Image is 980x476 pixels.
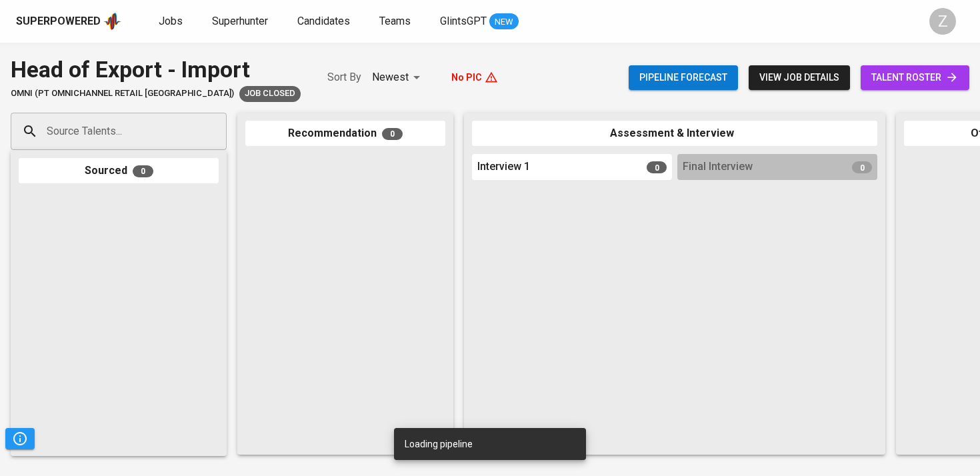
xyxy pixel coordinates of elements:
img: app logo [103,11,121,31]
p: Newest [372,69,409,85]
div: Loading pipeline [405,432,473,456]
div: Z [929,8,956,35]
button: Open [219,130,222,133]
span: 0 [133,165,153,177]
span: Jobs [159,15,183,27]
div: Sourced [19,158,219,184]
span: OMNI (PT Omnichannel Retail [GEOGRAPHIC_DATA]) [11,87,234,100]
button: view job details [749,65,850,90]
span: NEW [489,15,519,29]
span: 0 [647,161,667,173]
span: Teams [379,15,411,27]
span: Interview 1 [477,159,530,175]
p: No PIC [451,71,482,84]
div: Slow response from client [239,86,301,102]
span: Job Closed [239,87,301,100]
span: 0 [852,161,872,173]
span: Pipeline forecast [639,69,727,86]
p: Sort By [327,69,361,85]
a: Superpoweredapp logo [16,11,121,31]
span: Candidates [297,15,350,27]
span: 0 [382,128,403,140]
div: Recommendation [245,121,445,147]
span: Final Interview [683,159,753,175]
div: Head of Export - Import [11,53,301,86]
a: GlintsGPT NEW [440,13,519,30]
div: Newest [372,65,425,90]
a: Teams [379,13,413,30]
button: Pipeline Triggers [5,428,35,449]
span: Superhunter [212,15,268,27]
span: GlintsGPT [440,15,487,27]
a: Jobs [159,13,185,30]
a: Superhunter [212,13,271,30]
div: Superpowered [16,14,101,29]
a: talent roster [861,65,969,90]
span: view job details [759,69,839,86]
div: Assessment & Interview [472,121,877,147]
a: Candidates [297,13,353,30]
span: talent roster [871,69,959,86]
button: Pipeline forecast [629,65,738,90]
